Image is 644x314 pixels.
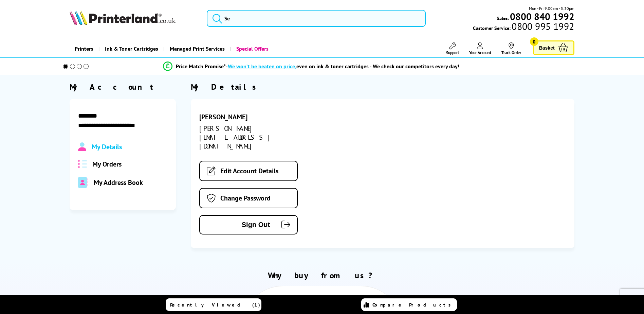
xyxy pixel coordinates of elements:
b: 0800 840 1992 [510,10,574,23]
span: Compare Products [372,302,455,308]
span: My Address Book [94,178,143,187]
input: Se [207,10,426,27]
span: Sign Out [210,221,270,229]
span: 0800 995 1992 [511,23,574,30]
span: My Details [92,142,122,151]
a: Compare Products [361,298,457,311]
div: - even on ink & toner cartridges - We check our competitors every day! [226,63,459,70]
span: My Orders [92,160,122,169]
a: Ink & Toner Cartridges [98,40,163,57]
div: [PERSON_NAME] [199,112,320,121]
a: Basket 0 [533,40,574,55]
span: Support [446,50,459,55]
span: Sales: [497,15,509,21]
img: Profile.svg [78,142,86,151]
li: modal_Promise [54,60,569,72]
a: 0800 840 1992 [509,13,574,20]
button: Sign Out [199,215,298,234]
img: address-book-duotone-solid.svg [78,177,88,188]
a: Your Account [469,42,491,55]
span: Ink & Toner Cartridges [105,40,158,57]
span: Mon - Fri 9:00am - 5:30pm [529,5,574,12]
a: Printerland Logo [70,10,198,27]
a: Edit Account Details [199,161,298,181]
span: Basket [539,43,555,52]
span: Your Account [469,50,491,55]
div: [PERSON_NAME][EMAIL_ADDRESS][DOMAIN_NAME] [199,124,320,151]
a: Change Password [199,188,298,208]
img: all-order.svg [78,160,87,168]
a: Recently Viewed (1) [166,298,261,311]
img: Printerland Logo [70,10,176,25]
a: Special Offers [230,40,274,57]
span: Recently Viewed (1) [170,302,260,308]
a: Printers [70,40,98,57]
span: Price Match Promise* [176,63,226,70]
a: Managed Print Services [163,40,230,57]
a: Track Order [501,42,521,55]
div: My Account [70,82,176,92]
a: Support [446,42,459,55]
h2: Why buy from us? [70,270,574,281]
div: My Details [191,82,574,92]
span: Customer Service: [473,23,574,31]
span: 0 [530,37,538,46]
span: We won’t be beaten on price, [228,63,296,70]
